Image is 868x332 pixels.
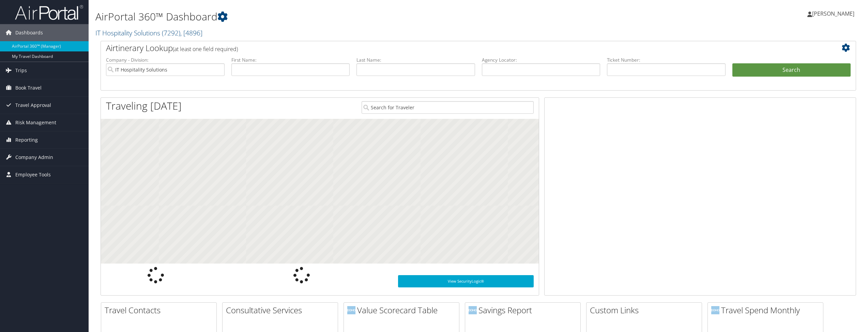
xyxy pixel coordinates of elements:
[347,306,355,314] img: domo-logo.png
[15,149,53,166] span: Company Admin
[362,101,534,114] input: Search for Traveler
[95,28,202,37] a: IT Hospitality Solutions
[106,42,788,54] h2: Airtinerary Lookup
[590,304,702,316] h2: Custom Links
[398,275,534,287] a: View SecurityLogic®
[711,306,719,314] img: domo-logo.png
[732,63,851,77] button: Search
[173,45,238,53] span: (at least one field required)
[711,304,823,316] h2: Travel Spend Monthly
[106,57,225,63] label: Company - Division:
[807,3,861,24] a: [PERSON_NAME]
[15,114,56,131] span: Risk Management
[356,57,475,63] label: Last Name:
[15,62,27,79] span: Trips
[15,4,83,20] img: airportal-logo.png
[15,166,51,183] span: Employee Tools
[347,304,459,316] h2: Value Scorecard Table
[812,10,854,17] span: [PERSON_NAME]
[469,304,580,316] h2: Savings Report
[95,10,606,24] h1: AirPortal 360™ Dashboard
[15,24,43,41] span: Dashboards
[469,306,477,314] img: domo-logo.png
[180,28,202,37] span: , [ 4896 ]
[226,304,338,316] h2: Consultative Services
[15,79,42,96] span: Book Travel
[162,28,180,37] span: ( 7292 )
[482,57,600,63] label: Agency Locator:
[607,57,726,63] label: Ticket Number:
[106,99,182,113] h1: Traveling [DATE]
[15,97,51,114] span: Travel Approval
[231,57,350,63] label: First Name:
[105,304,216,316] h2: Travel Contacts
[15,131,38,148] span: Reporting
